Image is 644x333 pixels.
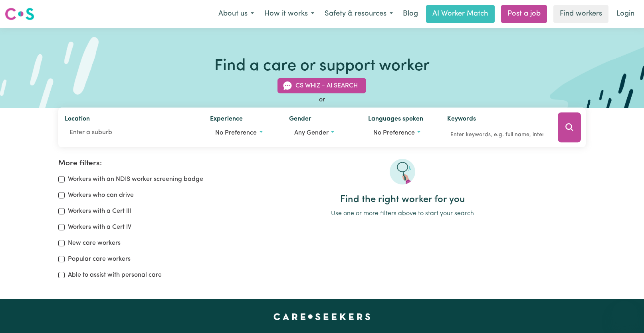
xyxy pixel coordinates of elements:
span: No preference [215,130,257,136]
span: No preference [373,130,415,136]
input: Enter keywords, e.g. full name, interests [447,129,547,141]
a: Login [612,5,639,23]
a: Careseekers logo [5,5,34,23]
div: or [58,95,585,105]
label: New care workers [68,238,121,248]
input: Enter a suburb [65,125,197,140]
a: Careseekers home page [273,313,371,320]
label: Languages spoken [368,114,423,125]
h1: Find a care or support worker [214,57,430,76]
label: Experience [210,114,243,125]
span: Any gender [294,130,329,136]
a: Blog [398,5,423,23]
img: Careseekers logo [5,7,34,21]
button: How it works [259,6,319,22]
label: Keywords [447,114,476,125]
h2: More filters: [58,159,210,168]
a: Post a job [501,5,547,23]
button: Worker gender preference [289,125,355,141]
h2: Find the right worker for you [220,194,586,206]
button: Worker language preferences [368,125,434,141]
a: Find workers [553,5,608,23]
button: About us [213,6,259,22]
label: Gender [289,114,311,125]
iframe: Button to launch messaging window [612,301,638,327]
p: Use one or more filters above to start your search [220,209,586,218]
button: Worker experience options [210,125,276,141]
label: Workers with an NDIS worker screening badge [68,174,203,184]
label: Popular care workers [68,254,131,264]
label: Location [65,114,90,125]
label: Workers with a Cert IV [68,222,131,232]
button: Safety & resources [319,6,398,22]
label: Able to assist with personal care [68,270,162,280]
label: Workers with a Cert III [68,206,131,216]
button: CS Whiz - AI Search [277,78,366,93]
label: Workers who can drive [68,190,134,200]
button: Search [558,113,581,143]
a: AI Worker Match [426,5,495,23]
